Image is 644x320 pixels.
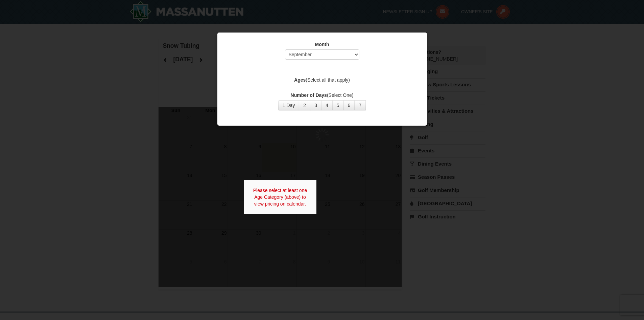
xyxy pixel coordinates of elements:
[226,77,419,83] label: (Select all that apply)
[294,77,306,83] strong: Ages
[321,100,333,110] button: 4
[315,42,329,47] strong: Month
[278,100,300,110] button: 1 Day
[310,100,321,110] button: 3
[244,180,317,214] div: Please select at least one Age Category (above) to view pricing on calendar.
[315,128,329,142] img: wait gif
[332,100,344,110] button: 5
[226,92,419,99] label: (Select One)
[299,100,310,110] button: 2
[343,100,355,110] button: 6
[354,100,366,110] button: 7
[291,92,327,98] strong: Number of Days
